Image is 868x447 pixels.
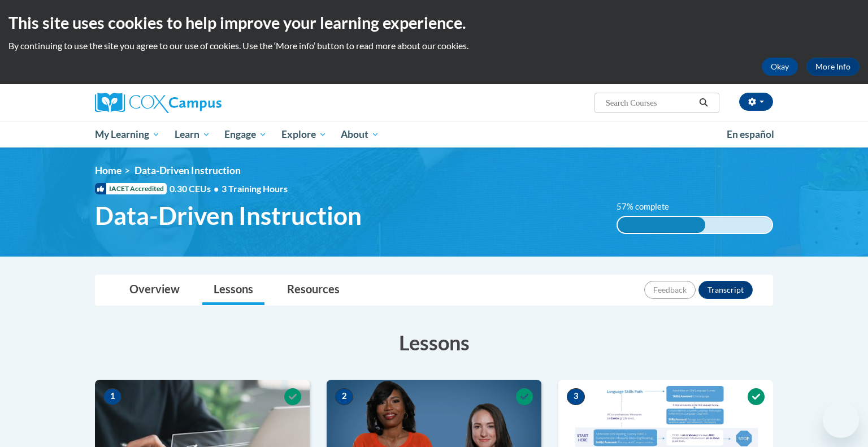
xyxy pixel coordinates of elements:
[167,121,218,147] a: Learn
[335,388,353,405] span: 2
[739,93,773,111] button: Account Settings
[334,121,387,147] a: About
[118,275,191,305] a: Overview
[95,328,773,357] h3: Lessons
[567,388,585,405] span: 3
[95,93,222,113] img: Cox Campus
[95,93,310,113] a: Cox Campus
[617,201,682,213] label: 57% complete
[175,128,210,141] span: Learn
[222,183,288,194] span: 3 Training Hours
[95,183,167,194] span: IACET Accredited
[8,11,860,34] h2: This site uses cookies to help improve your learning experience.
[95,164,121,176] a: Home
[618,217,706,233] div: 57% complete
[88,121,167,147] a: My Learning
[281,128,327,141] span: Explore
[806,58,860,76] a: More Info
[224,128,267,141] span: Engage
[214,183,219,194] span: •
[274,121,334,147] a: Explore
[719,123,782,146] a: En español
[217,121,274,147] a: Engage
[276,275,351,305] a: Resources
[8,40,860,52] p: By continuing to use the site you agree to our use of cookies. Use the ‘More info’ button to read...
[695,96,712,110] button: Search
[644,281,696,299] button: Feedback
[103,388,121,405] span: 1
[78,121,790,147] div: Main menu
[727,128,774,140] span: En español
[202,275,264,305] a: Lessons
[341,128,379,141] span: About
[95,128,160,141] span: My Learning
[605,96,695,110] input: Search Courses
[95,201,362,231] span: Data-Driven Instruction
[170,183,222,195] span: 0.30 CEUs
[134,164,241,176] span: Data-Driven Instruction
[698,281,753,299] button: Transcript
[762,58,798,76] button: Okay
[823,402,859,438] iframe: Button to launch messaging window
